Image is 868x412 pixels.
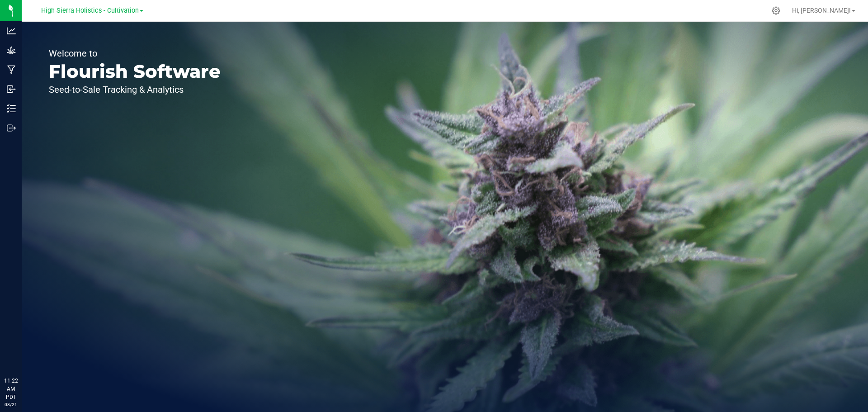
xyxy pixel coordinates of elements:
inline-svg: Outbound [7,123,16,133]
inline-svg: Inventory [7,104,16,113]
span: Hi, [PERSON_NAME]! [792,7,851,14]
inline-svg: Grow [7,46,16,55]
inline-svg: Analytics [7,26,16,35]
p: Seed-to-Sale Tracking & Analytics [49,85,221,94]
p: Flourish Software [49,62,221,81]
inline-svg: Inbound [7,85,16,94]
p: 08/21 [4,401,18,408]
span: High Sierra Holistics - Cultivation [41,7,139,14]
p: 11:22 AM PDT [4,377,18,401]
div: Manage settings [770,6,782,15]
p: Welcome to [49,49,221,58]
inline-svg: Manufacturing [7,65,16,74]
